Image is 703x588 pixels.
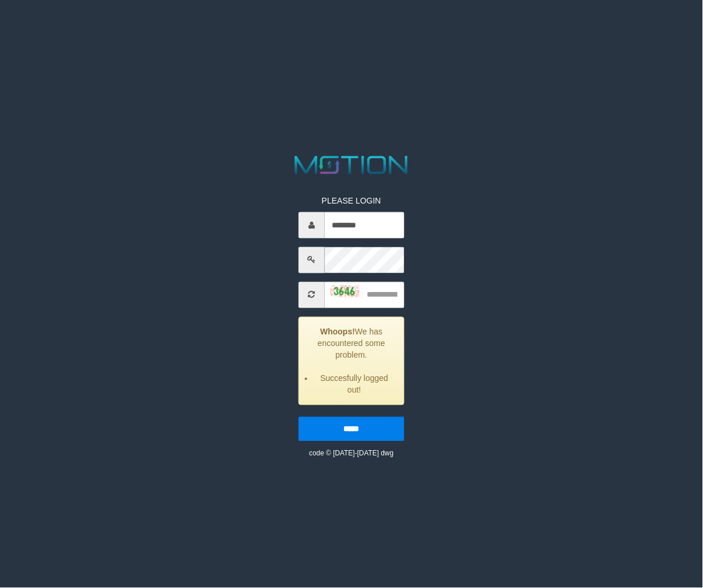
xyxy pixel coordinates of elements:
img: MOTION_logo.png [290,153,413,177]
img: captcha [331,286,360,297]
strong: Whoops! [320,327,355,336]
li: Succesfully logged out! [314,372,395,395]
small: code © [DATE]-[DATE] dwg [309,449,393,457]
p: PLEASE LOGIN [299,194,404,206]
div: We has encountered some problem. [299,316,404,405]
